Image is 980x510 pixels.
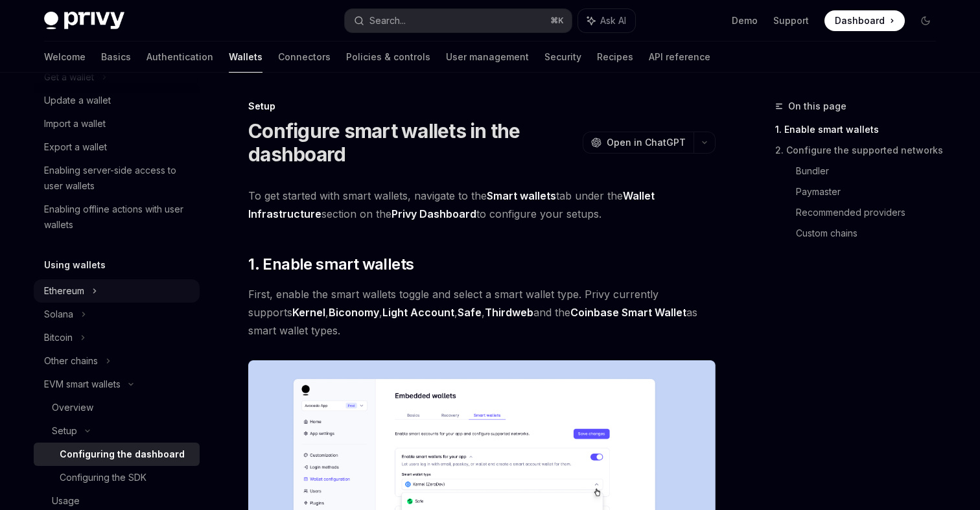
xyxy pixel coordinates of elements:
a: Smart wallets [487,189,556,203]
span: Ask AI [600,14,626,27]
button: Ask AI [578,9,635,32]
span: 1. Enable smart wallets [248,254,414,275]
a: Bundler [796,161,946,181]
h5: Using wallets [44,257,106,273]
div: Usage [52,493,80,509]
div: Overview [52,400,93,415]
span: ⌘ K [550,16,564,26]
div: Enabling offline actions with user wallets [44,202,192,233]
a: Biconomy [329,306,379,319]
a: User management [446,41,529,73]
a: 1. Enable smart wallets [775,119,946,140]
div: Configuring the SDK [60,470,146,485]
h1: Configure smart wallets in the dashboard [248,119,577,166]
a: Basics [101,41,131,73]
a: Kernel [292,306,325,319]
a: Authentication [146,41,213,73]
span: Dashboard [835,14,885,27]
div: Export a wallet [44,139,107,155]
div: Update a wallet [44,93,111,108]
div: Ethereum [44,283,84,299]
div: Setup [52,423,77,439]
a: Thirdweb [485,306,533,319]
a: API reference [649,41,710,73]
div: Setup [248,100,716,113]
img: dark logo [44,12,124,30]
a: Recipes [597,41,633,73]
span: Open in ChatGPT [607,136,686,149]
a: Privy Dashboard [391,207,476,221]
a: Security [544,41,581,73]
button: Open in ChatGPT [583,132,694,154]
a: Light Account [382,306,454,319]
a: Custom chains [796,223,946,244]
a: Safe [458,306,482,319]
a: Welcome [44,41,86,73]
div: Import a wallet [44,116,106,132]
a: Paymaster [796,181,946,202]
a: Support [773,14,809,27]
div: Search... [369,13,406,29]
a: Configuring the SDK [34,466,200,489]
div: Configuring the dashboard [60,446,185,462]
a: Enabling server-side access to user wallets [34,159,200,198]
a: Wallets [229,41,262,73]
button: Toggle dark mode [915,10,936,31]
div: Bitcoin [44,330,73,345]
a: Enabling offline actions with user wallets [34,198,200,237]
div: Other chains [44,353,98,369]
a: Export a wallet [34,135,200,159]
button: Search...⌘K [345,9,572,32]
a: Connectors [278,41,331,73]
span: To get started with smart wallets, navigate to the tab under the section on the to configure your... [248,187,716,223]
a: Import a wallet [34,112,200,135]
div: Solana [44,307,73,322]
a: Coinbase Smart Wallet [570,306,686,319]
span: First, enable the smart wallets toggle and select a smart wallet type. Privy currently supports ,... [248,285,716,340]
a: Update a wallet [34,89,200,112]
a: Dashboard [824,10,905,31]
div: Enabling server-side access to user wallets [44,163,192,194]
div: EVM smart wallets [44,377,121,392]
a: Configuring the dashboard [34,443,200,466]
a: Demo [732,14,758,27]
a: Recommended providers [796,202,946,223]
a: Overview [34,396,200,419]
a: 2. Configure the supported networks [775,140,946,161]
span: On this page [788,99,846,114]
a: Policies & controls [346,41,430,73]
